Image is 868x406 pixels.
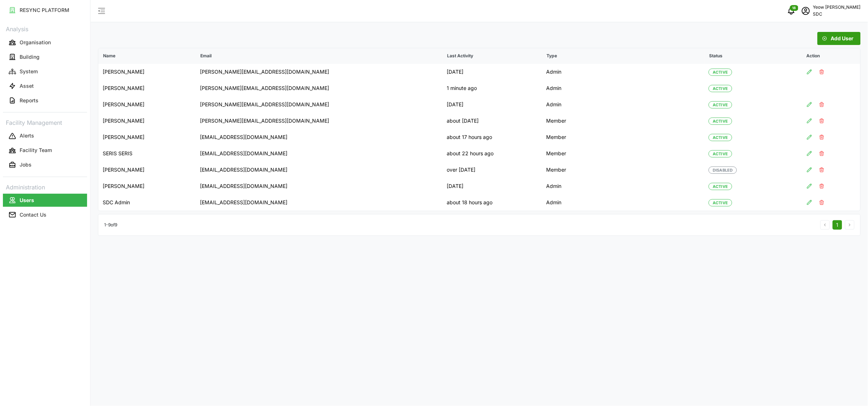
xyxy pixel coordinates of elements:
[713,151,728,157] span: Active
[3,50,87,63] button: Building
[546,85,700,92] p: Admin
[200,166,438,173] p: [EMAIL_ADDRESS][DOMAIN_NAME]
[802,49,860,63] p: Action
[3,208,87,222] a: Contact Us
[713,118,728,124] span: Active
[3,79,87,93] button: Asset
[20,53,40,61] p: Building
[546,101,700,108] p: Admin
[20,7,69,14] p: RESYNC PLATFORM
[3,23,87,34] p: Analysis
[3,194,87,207] button: Users
[20,39,51,46] p: Organisation
[99,49,196,63] p: Name
[3,50,87,64] a: Building
[104,222,117,229] p: 1 - 9 of 9
[3,158,87,172] a: Jobs
[447,117,538,124] p: about [DATE]
[546,117,700,124] p: Member
[713,200,728,206] span: Active
[813,4,861,11] p: Yeow [PERSON_NAME]
[20,197,34,204] p: Users
[103,183,192,190] p: [PERSON_NAME]
[713,69,728,75] span: Active
[799,4,813,18] button: schedule
[3,64,87,79] a: System
[818,32,861,45] button: Add User
[200,117,438,124] p: [PERSON_NAME][EMAIL_ADDRESS][DOMAIN_NAME]
[103,101,192,108] p: [PERSON_NAME]
[3,130,87,143] button: Alerts
[20,97,38,104] p: Reports
[103,68,192,75] p: [PERSON_NAME]
[3,193,87,208] a: Users
[3,3,87,17] a: RESYNC PLATFORM
[793,5,797,11] span: 18
[447,134,538,141] p: about 17 hours ago
[200,183,438,190] p: [EMAIL_ADDRESS][DOMAIN_NAME]
[200,68,438,75] p: [PERSON_NAME][EMAIL_ADDRESS][DOMAIN_NAME]
[713,102,728,108] span: Active
[3,129,87,143] a: Alerts
[3,208,87,221] button: Contact Us
[20,147,52,154] p: Facility Team
[546,166,700,173] p: Member
[705,49,802,63] p: Status
[713,183,728,190] span: Active
[200,101,438,108] p: [PERSON_NAME][EMAIL_ADDRESS][DOMAIN_NAME]
[103,166,192,173] p: [PERSON_NAME]
[713,134,728,141] span: Active
[443,49,542,63] p: Last Activity
[3,117,87,127] p: Facility Management
[103,134,192,141] p: [PERSON_NAME]
[447,199,538,206] p: about 18 hours ago
[103,85,192,92] p: [PERSON_NAME]
[447,85,538,92] p: 1 minute ago
[20,132,34,139] p: Alerts
[200,150,438,157] p: [EMAIL_ADDRESS][DOMAIN_NAME]
[200,199,438,206] p: [EMAIL_ADDRESS][DOMAIN_NAME]
[3,79,87,93] a: Asset
[200,134,438,141] p: [EMAIL_ADDRESS][DOMAIN_NAME]
[713,167,733,173] span: Disabled
[833,220,842,230] button: 1
[546,134,700,141] p: Member
[20,68,38,75] p: System
[447,166,538,173] p: over [DATE]
[3,181,87,192] p: Administration
[546,68,700,75] p: Admin
[546,199,700,206] p: Admin
[447,183,538,190] p: [DATE]
[784,4,799,18] button: notifications
[3,93,87,108] a: Reports
[103,117,192,124] p: [PERSON_NAME]
[3,143,87,158] a: Facility Team
[20,82,34,90] p: Asset
[447,150,538,157] p: about 22 hours ago
[3,159,87,172] button: Jobs
[3,65,87,78] button: System
[3,35,87,50] a: Organisation
[20,211,46,218] p: Contact Us
[200,85,438,92] p: [PERSON_NAME][EMAIL_ADDRESS][DOMAIN_NAME]
[713,85,728,92] span: Active
[196,49,442,63] p: Email
[3,144,87,157] button: Facility Team
[546,183,700,190] p: Admin
[3,4,87,17] button: RESYNC PLATFORM
[103,150,192,157] p: SERIS SERIS
[447,68,538,75] p: [DATE]
[20,161,32,168] p: Jobs
[447,101,538,108] p: [DATE]
[542,49,704,63] p: Type
[103,199,192,206] p: SDC Admin
[3,36,87,49] button: Organisation
[813,11,861,18] p: SDC
[831,32,854,45] span: Add User
[3,94,87,107] button: Reports
[546,150,700,157] p: Member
